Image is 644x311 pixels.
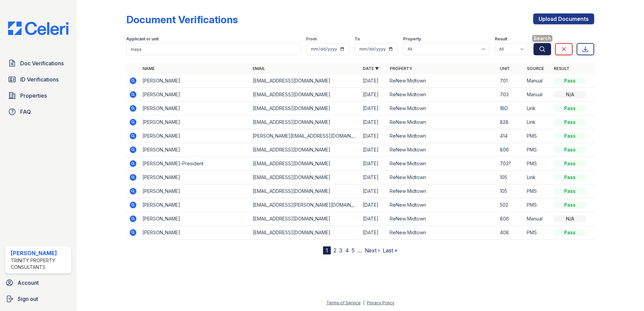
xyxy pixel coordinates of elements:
div: Trinity Property Consultants [11,257,68,271]
td: ReNew Midtown [387,88,497,102]
td: PMS [524,198,551,212]
td: [PERSON_NAME] [140,184,250,198]
a: Property [390,66,412,71]
div: 1 [323,246,331,254]
a: Source [527,66,544,71]
div: Pass [554,119,586,126]
span: Properties [20,92,47,100]
div: | [363,300,364,305]
td: [PERSON_NAME] [140,129,250,143]
td: PMS [524,184,551,198]
td: Link [524,115,551,129]
td: [EMAIL_ADDRESS][DOMAIN_NAME] [250,171,360,184]
a: Email [253,66,265,71]
td: Manual [524,88,551,102]
div: Pass [554,146,586,153]
a: Date ▼ [363,66,379,71]
div: Document Verifications [126,13,238,26]
label: From [306,36,317,42]
td: [EMAIL_ADDRESS][PERSON_NAME][DOMAIN_NAME] [250,198,360,212]
span: … [357,246,362,254]
td: [PERSON_NAME]-President [140,157,250,171]
div: Pass [554,188,586,195]
img: CE_Logo_Blue-a8612792a0a2168367f1c8372b55b34899dd931a85d93a1a3d3e32e68fde9ad4.png [3,22,74,35]
a: 5 [352,247,355,254]
td: [PERSON_NAME] [140,226,250,240]
span: Doc Verifications [20,59,64,67]
td: [DATE] [360,129,387,143]
td: [EMAIL_ADDRESS][DOMAIN_NAME] [250,143,360,157]
a: FAQ [5,105,71,118]
td: 414 [497,129,524,143]
div: Pass [554,160,586,167]
td: ReNew Midtown [387,157,497,171]
td: PMS [524,143,551,157]
div: Pass [554,77,586,84]
a: Doc Verifications [5,57,71,70]
a: Properties [5,89,71,102]
label: Result [495,36,507,42]
td: ReNew Midtown [387,212,497,226]
td: 828 [497,115,524,129]
td: [DATE] [360,102,387,115]
div: N/A [554,215,586,222]
td: 502 [497,198,524,212]
td: Link [524,102,551,115]
td: Link [524,171,551,184]
label: To [355,36,360,42]
td: [PERSON_NAME] [140,102,250,115]
td: PMS [524,157,551,171]
a: Account [3,276,74,289]
td: ReNew Midtown [387,143,497,157]
td: [EMAIL_ADDRESS][DOMAIN_NAME] [250,115,360,129]
td: PMS [524,226,551,240]
td: [EMAIL_ADDRESS][DOMAIN_NAME] [250,226,360,240]
div: Pass [554,133,586,139]
td: 105 [497,184,524,198]
div: Pass [554,202,586,208]
td: ReNew Midtown [387,226,497,240]
a: Result [554,66,570,71]
td: [PERSON_NAME] [140,74,250,88]
td: 806 [497,212,524,226]
td: PMS [524,129,551,143]
td: [EMAIL_ADDRESS][DOMAIN_NAME] [250,74,360,88]
span: FAQ [20,108,31,116]
td: [DATE] [360,143,387,157]
td: 703 [497,88,524,102]
td: [DATE] [360,74,387,88]
td: [PERSON_NAME] [140,198,250,212]
a: Last » [383,247,397,254]
label: Applicant or unit [126,36,159,42]
a: Unit [500,66,510,71]
td: 701 [497,74,524,88]
td: [EMAIL_ADDRESS][DOMAIN_NAME] [250,88,360,102]
div: [PERSON_NAME] [11,249,68,257]
div: Pass [554,174,586,181]
a: ID Verifications [5,73,71,86]
td: [PERSON_NAME] [140,143,250,157]
td: 408 [497,226,524,240]
a: Sign out [3,292,74,306]
td: ReNew Midtown [387,184,497,198]
input: Search by name, email, or unit number [126,43,301,55]
td: [DATE] [360,226,387,240]
span: Search [532,35,552,42]
td: [EMAIL_ADDRESS][DOMAIN_NAME] [250,212,360,226]
td: ReNew Midtown [387,115,497,129]
td: [DATE] [360,198,387,212]
td: [DATE] [360,212,387,226]
a: 4 [345,247,349,254]
a: Terms of Service [326,300,361,305]
a: Privacy Policy [367,300,394,305]
td: [EMAIL_ADDRESS][DOMAIN_NAME] [250,184,360,198]
td: [EMAIL_ADDRESS][DOMAIN_NAME] [250,157,360,171]
td: ReNew Midtown [387,129,497,143]
span: Account [18,279,39,287]
td: ReNew Midtown [387,102,497,115]
td: [DATE] [360,157,387,171]
a: Upload Documents [533,13,594,24]
td: 1BD [497,102,524,115]
td: [DATE] [360,171,387,184]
